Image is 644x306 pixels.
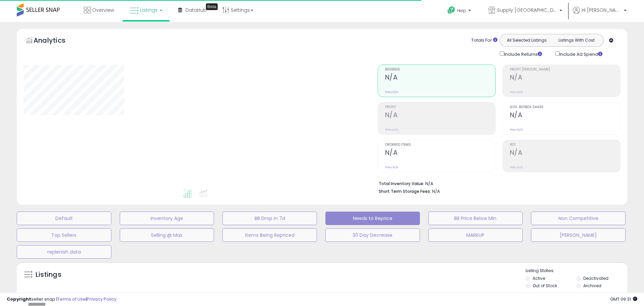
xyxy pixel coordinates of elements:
button: replenish data [17,245,111,259]
button: Needs to Reprice [325,212,420,225]
button: Top Sellers [17,228,111,242]
li: N/A [379,179,615,187]
span: DataHub [185,7,207,13]
a: Help [442,1,478,22]
span: Overview [92,7,114,13]
div: Include Ad Spend [550,50,613,58]
button: Listings With Cost [551,36,601,45]
b: Short Term Storage Fees: [379,188,431,194]
small: Prev: N/A [385,165,398,169]
button: 30 Day Decrease [325,228,420,242]
h2: N/A [385,111,495,120]
div: Include Returns [495,50,550,58]
small: Prev: N/A [385,128,398,132]
h2: N/A [385,74,495,83]
button: All Selected Listings [502,36,552,45]
h2: N/A [510,74,620,83]
small: Prev: N/A [510,128,523,132]
button: [PERSON_NAME] [531,228,626,242]
small: Prev: N/A [510,90,523,94]
small: Prev: N/A [385,90,398,94]
div: seller snap | | [7,296,116,303]
h2: N/A [510,149,620,158]
button: Items Being Repriced [222,228,317,242]
span: Ordered Items [385,143,495,147]
button: Non Competitive [531,212,626,225]
button: MARKUP [428,228,523,242]
small: Prev: N/A [510,165,523,169]
h5: Analytics [34,36,78,47]
a: Hi [PERSON_NAME] [573,7,627,22]
h2: N/A [510,111,620,120]
span: Supply [GEOGRAPHIC_DATA] [497,7,557,13]
div: Tooltip anchor [206,3,218,10]
span: ROI [510,143,620,147]
h2: N/A [385,149,495,158]
span: Help [457,8,466,13]
button: Selling @ Max [120,228,214,242]
span: N/A [432,188,440,194]
button: Inventory Age [120,212,214,225]
b: Total Inventory Value: [379,181,424,186]
i: Get Help [447,6,455,14]
strong: Copyright [7,296,31,302]
button: BB Drop in 7d [222,212,317,225]
button: BB Price Below Min [428,212,523,225]
span: Revenue [385,68,495,72]
span: Profit [385,105,495,109]
span: Listings [140,7,158,13]
button: Default [17,212,111,225]
span: Profit [PERSON_NAME] [510,68,620,72]
div: Totals For [471,37,497,44]
span: Hi [PERSON_NAME] [582,7,622,13]
span: Avg. Buybox Share [510,105,620,109]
